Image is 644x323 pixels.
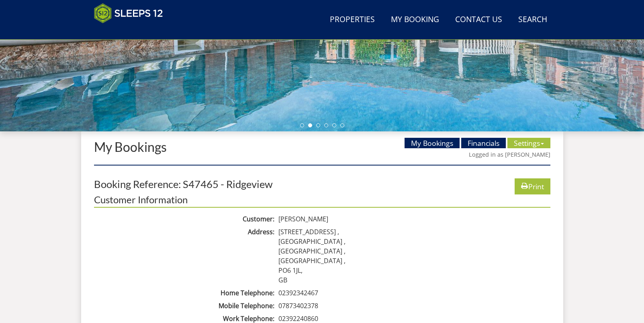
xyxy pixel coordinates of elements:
[388,11,442,29] a: My Booking
[469,151,550,158] a: Logged in as [PERSON_NAME]
[94,301,276,311] dt: Mobile Telephone
[276,288,550,298] dd: 02392342467
[276,214,550,224] dd: [PERSON_NAME]
[276,301,550,311] dd: 07873402378
[405,138,460,148] a: My Bookings
[94,227,276,237] dt: Address
[515,178,550,194] a: Print
[94,214,276,224] dt: Customer
[327,11,378,29] a: Properties
[507,138,550,148] a: Settings
[461,138,506,148] a: Financials
[94,178,273,190] h2: Booking Reference: S47465 - Ridgeview
[94,139,167,155] a: My Bookings
[90,28,174,35] iframe: Customer reviews powered by Trustpilot
[94,194,550,208] h3: Customer Information
[276,227,550,285] dd: [STREET_ADDRESS] , [GEOGRAPHIC_DATA] , [GEOGRAPHIC_DATA] , [GEOGRAPHIC_DATA] , PO6 1JL, GB
[452,11,505,29] a: Contact Us
[94,3,163,23] img: Sleeps 12
[515,11,550,29] a: Search
[94,288,276,298] dt: Home Telephone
